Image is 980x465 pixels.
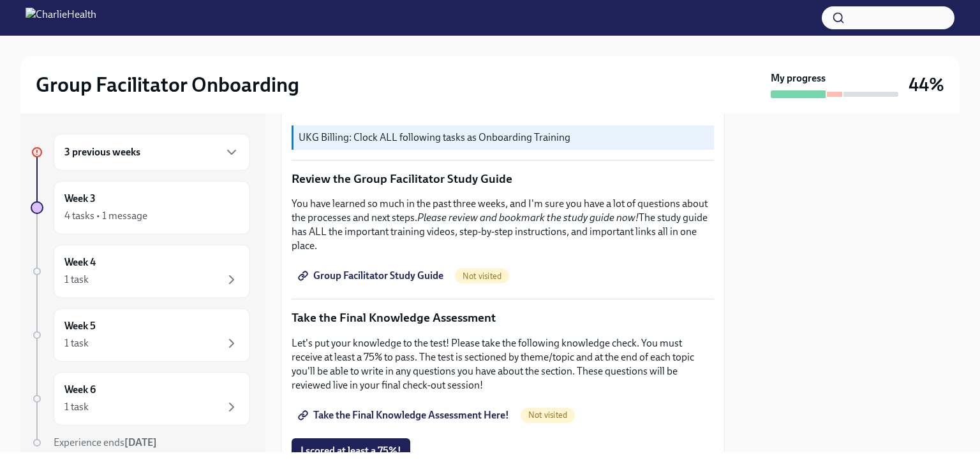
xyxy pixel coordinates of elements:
a: Week 51 task [31,308,250,362]
p: Take the Final Knowledge Assessment [292,310,714,326]
a: Week 34 tasks • 1 message [31,181,250,234]
em: Please review and bookmark the study guide now! [417,211,639,224]
strong: My progress [771,71,826,85]
div: 4 tasks • 1 message [64,209,147,223]
a: Group Facilitator Study Guide [292,263,452,289]
h6: Week 6 [64,383,96,397]
h6: Week 5 [64,319,96,333]
span: Not visited [455,271,509,281]
p: You have learned so much in the past three weeks, and I'm sure you have a lot of questions about ... [292,197,714,253]
h2: Group Facilitator Onboarding [36,72,299,97]
a: Week 61 task [31,372,250,426]
h6: Week 4 [64,255,96,269]
span: I scored at least a 75%! [301,445,401,457]
div: 3 previous weeks [54,134,250,171]
a: Week 41 task [31,245,250,298]
span: Take the Final Knowledge Assessment Here! [301,409,509,422]
h6: 3 previous weeks [64,145,140,159]
p: Review the Group Facilitator Study Guide [292,171,714,187]
p: UKG Billing: Clock ALL following tasks as Onboarding Training [299,131,709,145]
span: Group Facilitator Study Guide [301,269,443,282]
span: Not visited [521,410,575,420]
div: 1 task [64,400,89,414]
h6: Week 3 [64,192,96,206]
p: Let's put your knowledge to the test! Please take the following knowledge check. You must receive... [292,336,714,392]
img: CharlieHealth [26,8,96,28]
div: 1 task [64,336,89,350]
span: Experience ends [54,436,157,448]
strong: [DATE] [124,436,157,448]
div: 1 task [64,273,89,287]
h3: 44% [909,73,944,96]
a: Take the Final Knowledge Assessment Here! [292,403,518,428]
button: I scored at least a 75%! [292,438,410,464]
